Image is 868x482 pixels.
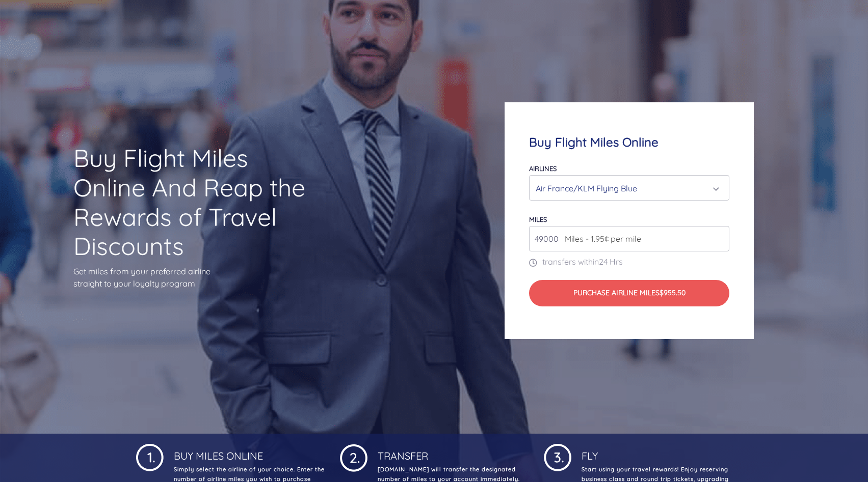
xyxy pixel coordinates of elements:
[529,135,729,150] h4: Buy Flight Miles Online
[529,280,729,306] button: Purchase Airline Miles$955.50
[73,144,318,261] h1: Buy Flight Miles Online And Reap the Rewards of Travel Discounts
[340,442,367,472] img: 1
[529,164,557,173] label: Airlines
[536,179,717,198] div: Air France/KLM Flying Blue
[660,288,686,297] span: $955.50
[172,442,325,462] h4: Buy Miles Online
[73,265,318,290] p: Get miles from your preferred airline straight to your loyalty program
[529,256,729,268] p: transfers within
[376,442,529,462] h4: Transfer
[529,175,729,201] button: Air France/KLM Flying Blue
[599,257,623,267] span: 24 Hrs
[560,233,641,245] span: Miles - 1.95¢ per mile
[580,442,732,462] h4: Fly
[544,442,571,471] img: 1
[529,215,547,223] label: miles
[136,442,164,471] img: 1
